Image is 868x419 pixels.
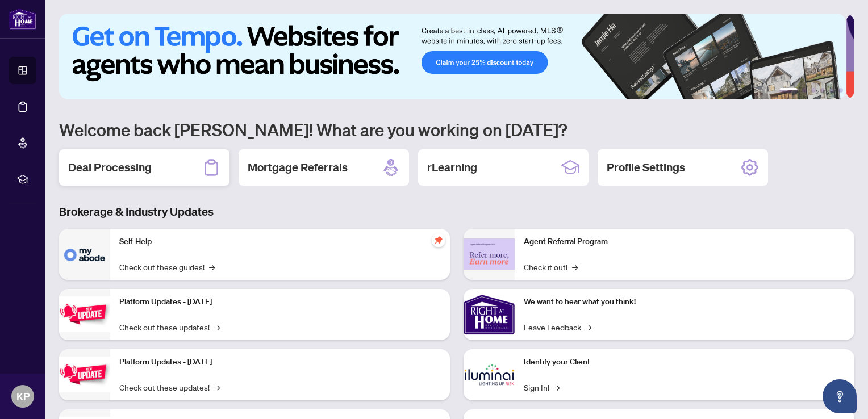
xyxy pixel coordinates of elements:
h2: Mortgage Referrals [248,160,348,175]
a: Leave Feedback→ [524,321,591,333]
p: Platform Updates - [DATE] [119,296,441,308]
img: Self-Help [59,229,110,280]
span: pushpin [432,233,445,247]
span: → [214,321,220,333]
a: Check out these guides!→ [119,261,215,273]
span: → [572,261,578,273]
img: Platform Updates - July 21, 2025 [59,296,110,332]
img: Slide 0 [59,14,846,99]
p: We want to hear what you think! [524,296,845,308]
span: → [554,381,560,393]
button: 6 [838,88,843,93]
img: Agent Referral Program [464,238,515,270]
button: 5 [829,88,834,93]
span: KP [16,388,30,404]
span: → [214,381,220,393]
img: Platform Updates - July 8, 2025 [59,357,110,392]
h2: Profile Settings [607,160,685,175]
h2: rLearning [427,160,477,175]
button: Open asap [823,379,857,413]
img: We want to hear what you think! [464,289,515,340]
h2: Deal Processing [68,160,152,175]
span: → [586,321,591,333]
h1: Welcome back [PERSON_NAME]! What are you working on [DATE]? [59,119,854,140]
a: Check out these updates!→ [119,381,220,393]
a: Sign In!→ [524,381,560,393]
p: Identify your Client [524,356,845,368]
img: Identify your Client [464,349,515,400]
button: 1 [779,88,798,93]
p: Platform Updates - [DATE] [119,356,441,368]
p: Self-Help [119,236,441,248]
button: 2 [802,88,807,93]
p: Agent Referral Program [524,236,845,248]
span: → [209,261,215,273]
a: Check out these updates!→ [119,321,220,333]
button: 4 [820,88,825,93]
h3: Brokerage & Industry Updates [59,204,854,220]
a: Check it out!→ [524,261,578,273]
button: 3 [811,88,816,93]
img: logo [9,9,36,30]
